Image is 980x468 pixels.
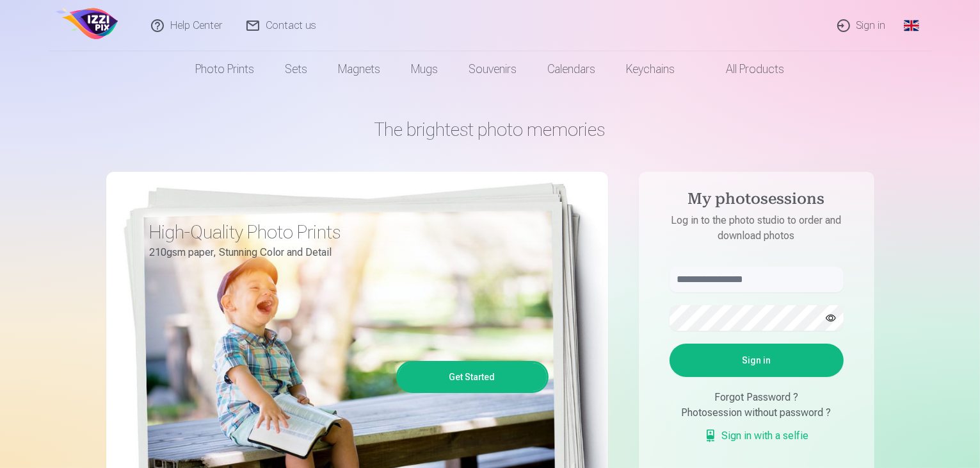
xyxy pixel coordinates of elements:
a: Sets [270,51,323,87]
a: Souvenirs [454,51,533,87]
h1: The brightest photo memories [106,118,874,141]
a: Photo prints [181,51,270,87]
a: Keychains [611,51,691,87]
p: 210gsm paper, Stunning Color and Detail [150,244,539,262]
button: Sign in [670,344,844,377]
h4: My photosessions [657,190,856,213]
p: Log in to the photo studio to order and download photos [657,213,856,244]
a: Mugs [396,51,454,87]
a: Magnets [323,51,396,87]
div: Forgot Password ? [670,390,844,405]
div: Photosession without password ? [670,405,844,421]
img: /p1 [54,5,122,46]
h3: High-Quality Photo Prints [150,221,539,244]
a: Sign in with a selfie [704,428,809,444]
a: All products [691,51,800,87]
a: Calendars [533,51,611,87]
a: Get Started [398,363,547,391]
